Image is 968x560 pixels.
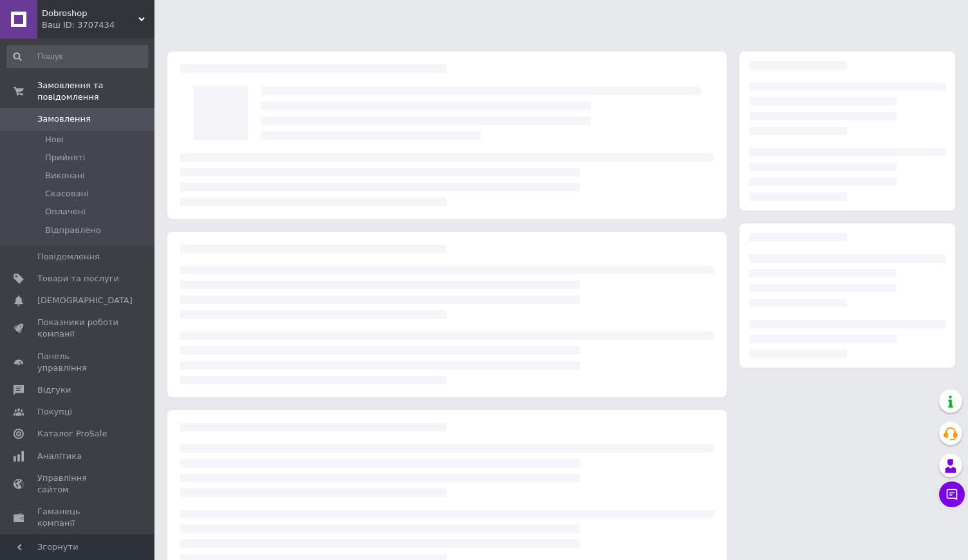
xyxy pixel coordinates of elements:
button: Чат з покупцем [939,481,965,507]
span: Dobroshop [42,8,138,19]
span: Повідомлення [37,251,100,263]
span: Прийняті [45,152,85,163]
span: [DEMOGRAPHIC_DATA] [37,295,133,306]
span: Каталог ProSale [37,428,107,440]
span: Управління сайтом [37,472,119,496]
div: Ваш ID: 3707434 [42,19,154,31]
span: Замовлення [37,113,91,125]
span: Виконані [45,170,85,182]
span: Показники роботи компанії [37,317,119,340]
span: Гаманець компанії [37,506,119,529]
span: Відправлено [45,225,101,236]
span: Панель управління [37,351,119,374]
span: Оплачені [45,206,86,218]
span: Скасовані [45,188,89,200]
input: Пошук [6,45,148,68]
span: Відгуки [37,384,71,396]
span: Товари та послуги [37,273,119,285]
span: Замовлення та повідомлення [37,80,154,103]
span: Нові [45,134,64,145]
span: Покупці [37,406,72,418]
span: Аналітика [37,451,82,462]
